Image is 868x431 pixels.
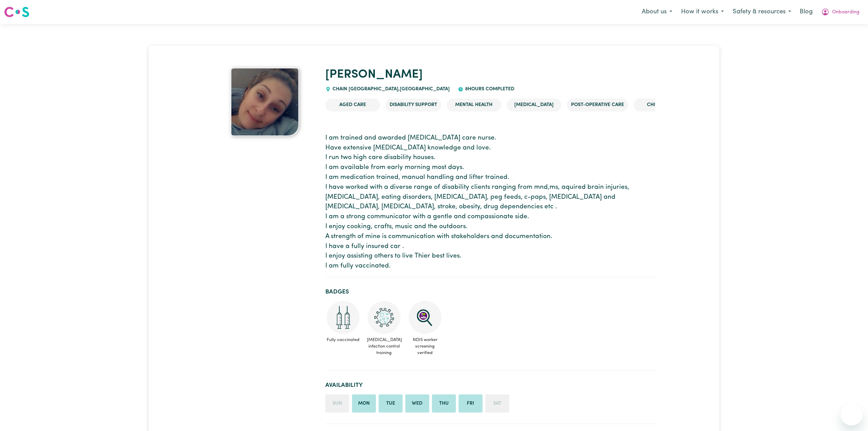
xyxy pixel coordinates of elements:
iframe: Button to launch messaging window [841,404,863,426]
li: Available on Friday [459,394,483,413]
a: [PERSON_NAME] [325,69,423,81]
li: [MEDICAL_DATA] [507,99,561,112]
li: Available on Monday [352,394,376,413]
img: Careseekers logo [4,6,29,18]
li: Available on Tuesday [379,394,403,413]
span: NDIS worker screening verified [407,334,443,359]
li: Disability Support [385,99,441,112]
button: About us [637,5,677,19]
button: My Account [817,5,864,19]
li: Available on Thursday [432,394,456,413]
h2: Badges [325,288,655,296]
h2: Availability [325,382,655,389]
p: I am trained and awarded [MEDICAL_DATA] care nurse. Have extensive [MEDICAL_DATA] knowledge and l... [325,133,655,271]
img: NDIS Worker Screening Verified [409,301,442,334]
a: Blog [796,4,817,19]
span: CHAIN [GEOGRAPHIC_DATA] , [GEOGRAPHIC_DATA] [331,87,450,92]
img: CS Academy: COVID-19 Infection Control Training course completed [368,301,401,334]
img: Natalie [231,68,299,136]
a: Natalie's profile picture' [213,68,317,136]
li: Child care [634,99,688,112]
li: Mental Health [447,99,501,112]
span: 8 hours completed [463,87,514,92]
span: Fully vaccinated [325,334,361,346]
li: Unavailable on Saturday [485,394,509,413]
li: Unavailable on Sunday [325,394,349,413]
li: Available on Wednesday [405,394,429,413]
span: [MEDICAL_DATA] infection control training [366,334,402,359]
img: Care and support worker has received 2 doses of COVID-19 vaccine [327,301,360,334]
li: Post-operative care [567,99,628,112]
span: Onboarding [832,9,859,16]
button: How it works [677,5,728,19]
li: Aged Care [325,99,380,112]
button: Safety & resources [728,5,796,19]
a: Careseekers logo [4,4,29,20]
